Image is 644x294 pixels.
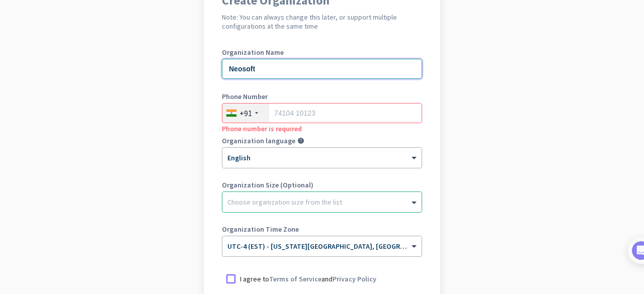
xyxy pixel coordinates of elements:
p: I agree to and [240,274,376,284]
label: Organization Time Zone [222,226,422,233]
label: Organization Size (Optional) [222,181,422,188]
span: Phone number is required [222,124,302,133]
a: Terms of Service [269,274,321,283]
i: help [297,137,304,144]
input: 74104 10123 [222,103,422,123]
label: Organization Name [222,49,422,56]
label: Phone Number [222,93,422,100]
a: Privacy Policy [333,274,376,283]
label: Organization language [222,137,295,144]
h2: Note: You can always change this later, or support multiple configurations at the same time [222,13,422,31]
input: What is the name of your organization? [222,59,422,79]
div: +91 [239,108,252,118]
